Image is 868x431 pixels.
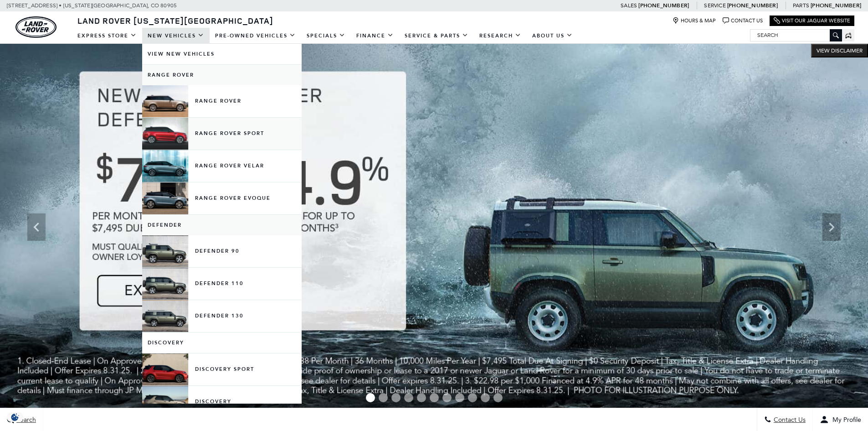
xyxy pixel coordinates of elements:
[430,393,439,402] span: Go to slide 6
[474,28,527,44] a: Research
[417,393,426,402] span: Go to slide 5
[142,215,302,235] a: Defender
[142,235,302,267] a: Defender 90
[399,28,474,44] a: Service & Parts
[210,28,301,44] a: Pre-Owned Vehicles
[704,2,725,9] span: Service
[673,17,716,24] a: Hours & Map
[142,386,302,418] a: Discovery
[811,2,861,9] a: [PHONE_NUMBER]
[142,353,302,385] a: Discovery Sport
[774,17,850,24] a: Visit Our Jaguar Website
[142,118,302,150] a: Range Rover Sport
[72,28,578,44] nav: Main Navigation
[5,412,26,422] img: Opt-Out Icon
[527,28,578,44] a: About Us
[142,150,302,182] a: Range Rover Velar
[142,268,302,300] a: Defender 110
[442,393,452,402] span: Go to slide 7
[481,393,490,402] span: Go to slide 10
[391,393,401,402] span: Go to slide 3
[493,393,503,402] span: Go to slide 11
[7,2,177,9] a: [STREET_ADDRESS] • [US_STATE][GEOGRAPHIC_DATA], CO 80905
[142,182,302,214] a: Range Rover Evoque
[142,300,302,332] a: Defender 130
[15,16,56,38] a: land-rover
[723,17,763,24] a: Contact Us
[142,28,210,44] a: New Vehicles
[638,2,689,9] a: [PHONE_NUMBER]
[455,393,464,402] span: Go to slide 8
[817,47,863,54] span: VIEW DISCLAIMER
[142,65,302,85] a: Range Rover
[5,412,26,422] section: Click to Open Cookie Consent Modal
[142,332,302,353] a: Discovery
[404,393,413,402] span: Go to slide 4
[142,44,302,64] a: View New Vehicles
[142,85,302,117] a: Range Rover
[301,28,351,44] a: Specials
[811,44,868,57] button: VIEW DISCLAIMER
[15,16,56,38] img: Land Rover
[72,28,142,44] a: EXPRESS STORE
[72,15,279,26] a: Land Rover [US_STATE][GEOGRAPHIC_DATA]
[379,393,388,402] span: Go to slide 2
[750,30,842,41] input: Search
[793,2,809,9] span: Parts
[77,15,273,26] span: Land Rover [US_STATE][GEOGRAPHIC_DATA]
[822,213,841,241] div: Next
[771,416,806,424] span: Contact Us
[366,393,375,402] span: Go to slide 1
[829,416,861,424] span: My Profile
[813,408,868,431] button: Open user profile menu
[27,213,46,241] div: Previous
[621,2,637,9] span: Sales
[351,28,399,44] a: Finance
[727,2,778,9] a: [PHONE_NUMBER]
[468,393,477,402] span: Go to slide 9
